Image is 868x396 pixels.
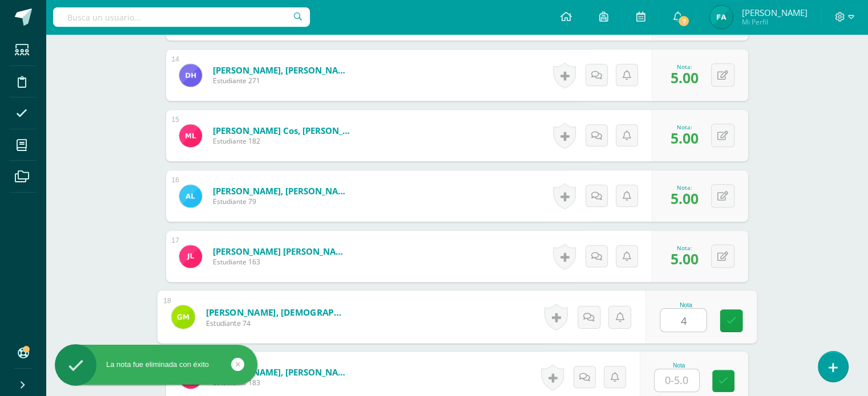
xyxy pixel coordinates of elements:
span: 5.00 [671,189,699,208]
a: [PERSON_NAME], [PERSON_NAME] [213,185,350,197]
span: 5.00 [671,249,699,268]
div: Nota: [671,63,699,71]
a: [PERSON_NAME], [PERSON_NAME] [213,366,350,378]
input: 0-5.0 [655,369,699,391]
span: 5.00 [671,128,699,148]
span: Mi Perfil [741,17,807,27]
span: Estudiante 271 [213,76,350,85]
a: [PERSON_NAME], [PERSON_NAME] [213,64,350,76]
input: Busca un usuario... [53,7,310,27]
a: [PERSON_NAME] [PERSON_NAME] [213,246,350,257]
div: Nota: [671,244,699,252]
img: fd63cd8b523cc8a0a50e2fa6b93eebaf.png [179,124,202,147]
div: Nota: [671,183,699,191]
input: 0-5.0 [660,309,706,332]
span: Estudiante 74 [205,318,346,328]
span: Estudiante 183 [213,378,350,387]
div: Nota: [671,123,699,131]
img: e6367a3c07accddf825eb105172dbe1f.png [171,305,195,328]
img: d024356ab335a53e1fa75563005380ee.png [179,64,202,87]
img: 675f1a812e8db59f4a4e3996645acc1e.png [179,245,202,268]
img: 7331ec9af0b54db88192830ecc255d07.png [179,185,202,207]
a: [PERSON_NAME], [DEMOGRAPHIC_DATA] [PERSON_NAME] [205,306,346,318]
div: Nota [654,362,704,369]
span: Estudiante 163 [213,257,350,267]
img: 7f7a713695d13f57577952fac26fafb9.png [710,6,733,28]
span: 5.00 [671,68,699,87]
a: [PERSON_NAME] Cos, [PERSON_NAME] [213,125,350,136]
span: 7 [677,15,690,27]
span: Estudiante 182 [213,136,350,146]
div: La nota fue eliminada con éxito [55,360,257,370]
div: Nota [660,301,712,308]
span: [PERSON_NAME] [741,7,807,18]
span: Estudiante 79 [213,197,350,206]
